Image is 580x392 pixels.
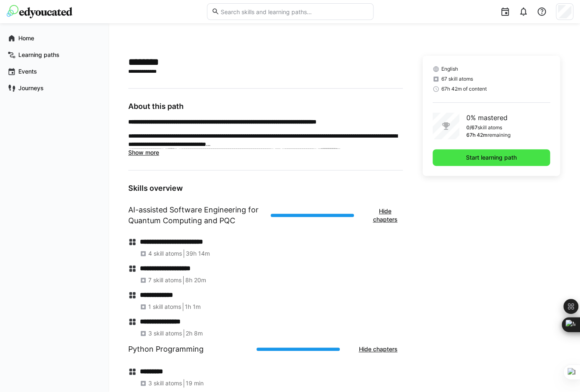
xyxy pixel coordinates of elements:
span: English [441,66,458,72]
p: 0/67 [466,124,477,131]
span: 4 skill atoms [148,249,182,258]
button: Hide chapters [367,203,403,228]
span: 1 skill atoms [148,303,181,311]
span: 19 min [186,379,204,387]
h1: AI-assisted Software Engineering for Quantum Computing and PQC [128,205,264,226]
span: 67 skill atoms [441,76,473,82]
input: Search skills and learning paths… [219,8,368,15]
span: 3 skill atoms [148,329,182,338]
p: remaining [487,132,510,138]
span: 2h 8m [186,329,203,338]
span: 1h 1m [185,303,201,311]
p: skill atoms [477,124,502,131]
span: 67h 42m of content [441,86,486,92]
span: Show more [128,149,159,156]
span: Hide chapters [371,207,398,224]
span: Start learning path [465,153,518,162]
span: 8h 20m [185,276,206,284]
button: Start learning path [433,149,550,166]
span: 39h 14m [186,249,210,258]
span: Hide chapters [357,345,398,353]
h3: About this path [128,102,403,111]
p: 67h 42m [466,132,487,138]
h1: Python Programming [128,344,204,355]
h3: Skills overview [128,184,403,193]
p: 0% mastered [466,113,510,123]
span: 3 skill atoms [148,379,182,387]
button: Hide chapters [353,341,403,357]
span: 7 skill atoms [148,276,182,284]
